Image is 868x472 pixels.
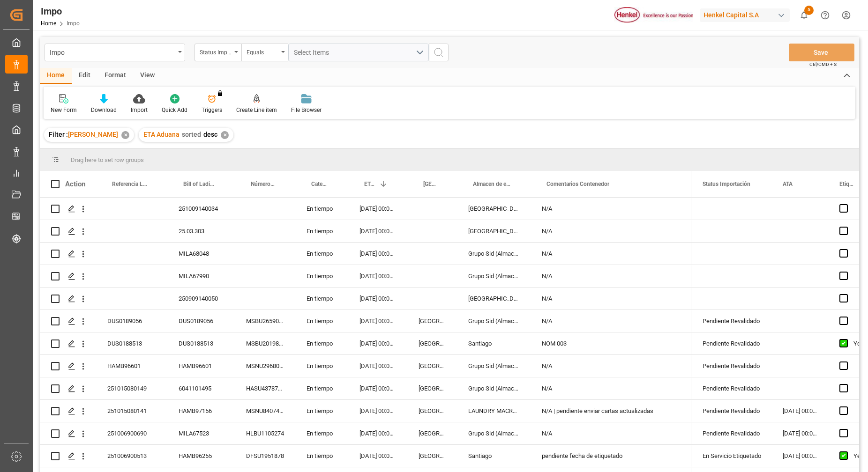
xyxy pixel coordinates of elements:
div: Press SPACE to select this row. [40,220,691,243]
div: En tiempo [295,220,348,242]
div: Press SPACE to select this row. [40,332,691,355]
div: [DATE] 00:00:00 [771,445,828,467]
div: ✕ [121,131,129,139]
div: DUS0188513 [96,332,167,354]
div: Santiago [457,332,531,354]
div: N/A [531,422,691,444]
div: [DATE] 00:00:00 [348,265,407,287]
div: Press SPACE to select this row. [40,310,691,332]
div: [GEOGRAPHIC_DATA] [407,332,457,354]
div: Pendiente Revalidado [703,378,760,399]
div: HASU4378720 [235,377,295,399]
div: N/A | pendiente enviar cartas actualizadas [531,400,691,422]
div: HAMB96255 [167,445,235,467]
div: 251006900513 [96,445,167,467]
div: Pendiente Revalidado [703,310,760,332]
div: Press SPACE to select this row. [40,422,691,445]
div: LAUNDRY MACRO CEDIS TOLUCA/ ALMACEN DE MATERIA PRIMA [457,400,531,422]
div: Henkel Capital S.A [700,8,790,22]
div: En tiempo [295,288,348,310]
div: N/A [531,288,691,310]
div: En tiempo [295,422,348,444]
div: HAMB97156 [167,400,235,422]
button: show 5 new notifications [793,5,815,26]
span: Referencia Leschaco [112,181,148,187]
div: Grupo Sid (Almacenaje y Distribucion AVIOR) [457,310,531,332]
div: Home [40,68,72,84]
div: Grupo Sid (Almacenaje y Distribucion AVIOR) [457,243,531,265]
div: En tiempo [295,243,348,265]
div: En tiempo [295,445,348,467]
span: desc [203,131,217,138]
div: Pendiente Revalidado [703,333,760,354]
span: Bill of Lading Number [183,181,215,187]
div: MSBU2019857 [235,332,295,354]
div: En tiempo [295,265,348,287]
button: search button [429,44,449,61]
button: Save [789,44,854,61]
div: MSNU2968043 [235,355,295,377]
div: [DATE] 00:00:00 [348,220,407,242]
button: Help Center [815,5,836,26]
div: Press SPACE to select this row. [40,265,691,288]
div: En tiempo [295,355,348,377]
button: open menu [195,44,241,61]
div: DUS0189056 [167,310,235,332]
div: Impo [50,46,175,58]
span: Almacen de entrega [473,181,511,187]
div: N/A [531,310,691,332]
div: [DATE] 00:00:00 [348,243,407,265]
div: En tiempo [295,198,348,220]
div: File Browser [291,106,322,114]
div: Yes [853,445,864,467]
div: [GEOGRAPHIC_DATA] [407,445,457,467]
div: MSNU8407435 [235,400,295,422]
span: Drag here to set row groups [71,156,144,163]
div: [GEOGRAPHIC_DATA] [407,310,457,332]
div: N/A [531,265,691,287]
div: [DATE] 00:00:00 [771,422,828,444]
div: Press SPACE to select this row. [40,355,691,377]
div: Press SPACE to select this row. [40,288,691,310]
span: [GEOGRAPHIC_DATA] - Locode [423,181,437,187]
div: N/A [531,198,691,220]
div: View [133,68,162,84]
div: Status Importación [200,46,232,57]
button: open menu [241,44,288,61]
div: Equals [247,46,278,57]
div: New Form [51,106,77,114]
span: Etiquetado? [839,181,855,187]
div: Press SPACE to select this row. [40,198,691,220]
button: Henkel Capital S.A [700,6,793,24]
div: En tiempo [295,332,348,354]
span: Comentarios Contenedor [546,181,609,187]
div: 251006900690 [96,422,167,444]
div: [DATE] 00:00:00 [348,332,407,354]
img: Henkel%20logo.jpg_1689854090.jpg [614,7,693,23]
div: ✕ [221,131,229,139]
div: [DATE] 00:00:00 [771,400,828,422]
div: Press SPACE to select this row. [40,400,691,422]
div: 25.03.303 [167,220,235,242]
span: ETA Aduana [143,131,180,138]
div: [DATE] 00:00:00 [348,377,407,399]
div: Grupo Sid (Almacenaje y Distribucion AVIOR) [457,355,531,377]
div: En tiempo [295,400,348,422]
div: Quick Add [162,106,187,114]
div: MSBU2659068 [235,310,295,332]
div: 251015080149 [96,377,167,399]
div: [GEOGRAPHIC_DATA] [407,400,457,422]
div: pendiente fecha de etiquetado [531,445,691,467]
div: Press SPACE to select this row. [40,377,691,400]
div: Impo [41,4,80,18]
div: N/A [531,355,691,377]
div: Download [91,106,117,114]
div: DUS0189056 [96,310,167,332]
div: [GEOGRAPHIC_DATA] [457,288,531,310]
div: Pendiente Revalidado [703,400,760,422]
div: [DATE] 00:00:00 [348,310,407,332]
span: 5 [804,6,814,15]
div: Grupo Sid (Almacenaje y Distribucion AVIOR) [457,265,531,287]
button: open menu [288,44,429,61]
div: Edit [72,68,97,84]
